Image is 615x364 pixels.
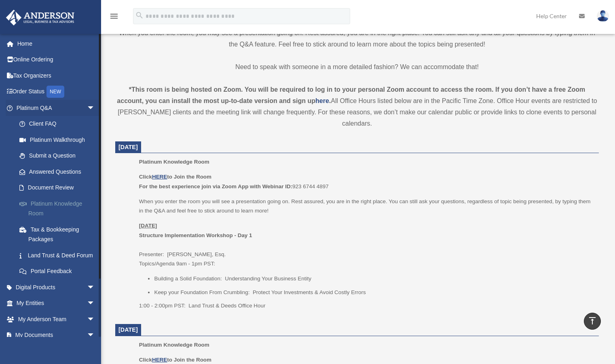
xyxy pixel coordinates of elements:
[584,313,601,330] a: vertical_align_top
[6,327,107,343] a: My Documentsarrow_drop_down
[6,36,107,52] a: Home
[588,316,597,326] i: vertical_align_top
[115,61,599,73] p: Need to speak with someone in a more detailed fashion? We can accommodate that!
[139,342,209,348] span: Platinum Knowledge Room
[139,221,593,269] p: Presenter: [PERSON_NAME], Esq. Topics/Agenda 9am - 1pm PST:
[139,357,211,363] b: Click to Join the Room
[11,263,107,280] a: Portal Feedback
[11,132,107,148] a: Platinum Walkthrough
[87,295,103,312] span: arrow_drop_down
[11,164,107,180] a: Answered Questions
[115,27,599,50] p: When you enter the room, you may see a presentation going on. Rest assured, you are in the right ...
[315,97,329,104] a: here
[118,144,138,150] span: [DATE]
[87,327,103,344] span: arrow_drop_down
[11,247,107,263] a: Land Trust & Deed Forum
[11,221,107,247] a: Tax & Bookkeeping Packages
[139,223,157,229] u: [DATE]
[115,84,599,129] div: All Office Hours listed below are in the Pacific Time Zone. Office Hour events are restricted to ...
[139,174,211,180] b: Click to Join the Room
[139,172,593,191] p: 923 6744 4897
[6,100,107,116] a: Platinum Q&Aarrow_drop_down
[6,84,107,100] a: Order StatusNEW
[109,14,119,21] a: menu
[46,86,64,98] div: NEW
[87,279,103,296] span: arrow_drop_down
[139,301,593,311] p: 1:00 - 2:00pm PST: Land Trust & Deeds Office Hour
[597,10,609,22] img: User Pic
[329,97,331,104] strong: .
[11,116,107,132] a: Client FAQ
[6,311,107,327] a: My Anderson Teamarrow_drop_down
[139,159,209,165] span: Platinum Knowledge Room
[109,11,119,21] i: menu
[4,10,77,25] img: Anderson Advisors Platinum Portal
[154,274,593,284] li: Building a Solid Foundation: Understanding Your Business Entity
[152,357,167,363] a: HERE
[87,311,103,328] span: arrow_drop_down
[117,86,585,104] strong: *This room is being hosted on Zoom. You will be required to log in to your personal Zoom account ...
[6,67,107,84] a: Tax Organizers
[87,100,103,116] span: arrow_drop_down
[6,52,107,68] a: Online Ordering
[6,279,107,295] a: Digital Productsarrow_drop_down
[118,326,138,333] span: [DATE]
[139,197,593,216] p: When you enter the room you will see a presentation going on. Rest assured, you are in the right ...
[152,174,167,180] a: HERE
[154,288,593,297] li: Keep your Foundation From Crumbling: Protect Your Investments & Avoid Costly Errors
[11,196,107,221] a: Platinum Knowledge Room
[139,183,292,189] b: For the best experience join via Zoom App with Webinar ID:
[135,11,144,20] i: search
[11,180,107,196] a: Document Review
[11,148,107,164] a: Submit a Question
[139,232,252,238] b: Structure Implementation Workshop - Day 1
[6,295,107,311] a: My Entitiesarrow_drop_down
